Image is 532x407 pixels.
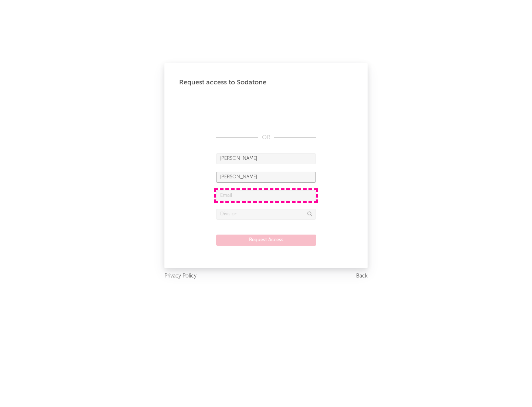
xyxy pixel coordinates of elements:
[216,235,316,246] button: Request Access
[216,153,316,164] input: First Name
[179,78,353,87] div: Request access to Sodatone
[164,272,197,281] a: Privacy Policy
[216,172,316,183] input: Last Name
[216,133,316,142] div: OR
[356,272,368,281] a: Back
[216,190,316,201] input: Email
[216,209,316,220] input: Division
